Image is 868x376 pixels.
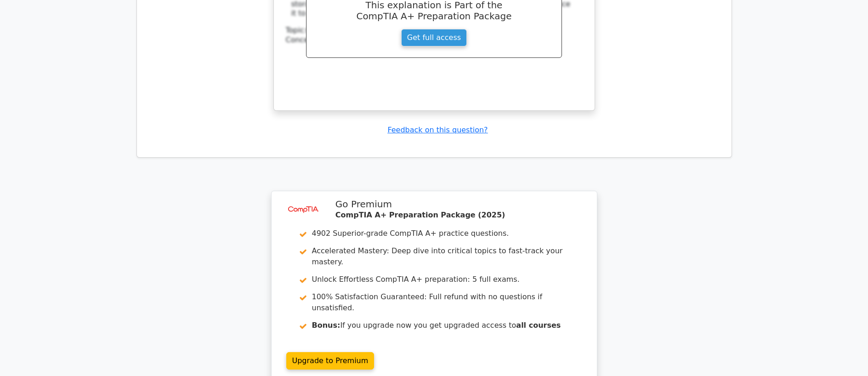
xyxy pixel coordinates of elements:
[286,352,374,370] a: Upgrade to Premium
[401,29,467,46] a: Get full access
[286,26,583,35] div: Topic:
[286,35,583,45] div: Concept:
[387,125,488,134] a: Feedback on this question?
